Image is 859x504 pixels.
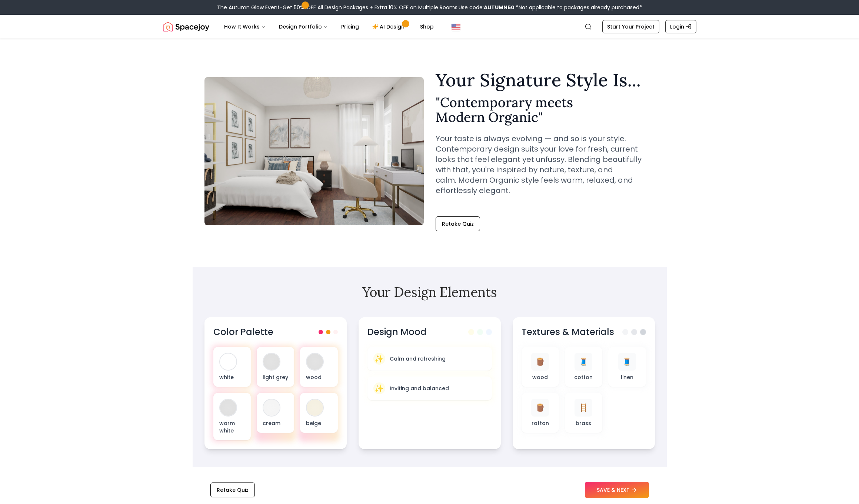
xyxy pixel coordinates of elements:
button: SAVE & NEXT [585,482,649,498]
img: Contemporary meets Modern Organic Style Example [204,77,424,225]
span: 🪜 [579,402,588,413]
h3: Textures & Materials [522,326,614,338]
span: 🧵 [622,357,632,367]
b: AUTUMN50 [484,4,515,11]
span: 🪵 [536,402,545,413]
a: Start Your Project [602,20,659,33]
a: AI Design [366,19,413,34]
a: Pricing [335,19,365,34]
button: Design Portfolio [273,19,334,34]
p: Your taste is always evolving — and so is your style. Contemporary design suits your love for fre... [436,133,655,196]
h2: Your Design Elements [204,285,655,299]
p: brass [576,420,591,427]
span: 🪵 [536,357,545,367]
span: ✨ [374,383,384,394]
p: cotton [574,374,593,381]
p: rattan [532,420,549,427]
span: Use code: [459,4,515,11]
p: warm white [219,420,245,434]
nav: Global [163,15,696,39]
nav: Main [218,19,440,34]
button: Retake Quiz [210,483,255,497]
p: cream [263,420,288,427]
a: Shop [414,19,440,34]
p: wood [532,374,548,381]
a: Spacejoy [163,19,209,34]
span: ✨ [374,354,384,364]
button: Retake Quiz [436,216,480,231]
p: wood [306,374,332,381]
p: beige [306,420,332,427]
h3: Color Palette [213,326,273,338]
span: *Not applicable to packages already purchased* [515,4,642,11]
a: Login [665,20,696,33]
img: United States [452,22,460,31]
h1: Your Signature Style Is... [436,71,655,89]
img: Spacejoy Logo [163,19,209,34]
button: How It Works [218,19,272,34]
p: linen [621,374,633,381]
p: Calm and refreshing [390,355,446,362]
p: light grey [263,374,288,381]
h3: Design Mood [367,326,427,338]
span: 🧵 [579,357,588,367]
p: Inviting and balanced [390,385,449,392]
h2: " Contemporary meets Modern Organic " [436,95,655,125]
p: white [219,374,245,381]
div: The Autumn Glow Event-Get 50% OFF All Design Packages + Extra 10% OFF on Multiple Rooms. [217,4,642,11]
